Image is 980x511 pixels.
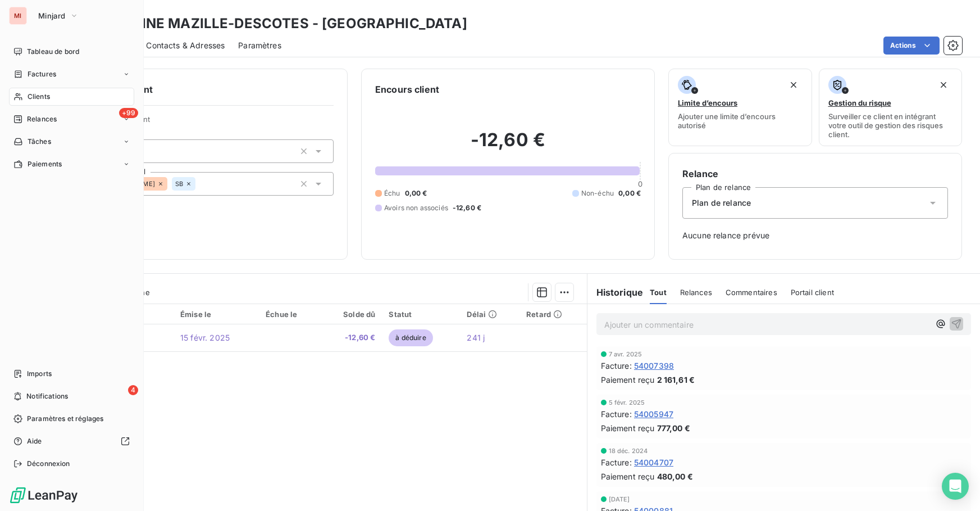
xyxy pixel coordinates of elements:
[467,310,513,319] div: Délai
[27,114,57,124] span: Relances
[601,456,632,468] span: Facture :
[601,408,632,420] span: Facture :
[90,115,334,130] span: Propriétés Client
[28,69,56,79] span: Factures
[682,167,948,180] h6: Relance
[609,351,642,358] span: 7 avr. 2025
[28,92,50,102] span: Clients
[678,98,737,107] span: Limite d’encours
[828,112,953,139] span: Surveiller ce client en intégrant votre outil de gestion des risques client.
[638,179,642,188] span: 0
[467,333,485,342] span: 241 j
[453,203,481,213] span: -12,60 €
[726,288,777,297] span: Commentaires
[692,197,751,209] span: Plan de relance
[238,40,281,51] span: Paramètres
[128,385,138,395] span: 4
[601,471,655,482] span: Paiement reçu
[526,310,580,319] div: Retard
[384,188,400,198] span: Échu
[180,310,252,319] div: Émise le
[119,108,138,118] span: +99
[609,399,645,406] span: 5 févr. 2025
[27,459,70,469] span: Déconnexion
[587,286,644,299] h6: Historique
[389,329,432,346] span: à déduire
[195,179,204,189] input: Ajouter une valeur
[99,13,467,34] h3: DOMAINE MAZILLE-DESCOTES - [GEOGRAPHIC_DATA]
[375,129,641,162] h2: -12,60 €
[657,374,695,386] span: 2 161,61 €
[682,230,948,241] span: Aucune relance prévue
[819,69,963,146] button: Gestion du risqueSurveiller ce client en intégrant votre outil de gestion des risques client.
[9,486,79,504] img: Logo LeanPay
[26,391,68,401] span: Notifications
[942,473,969,500] div: Open Intercom Messenger
[266,310,313,319] div: Échue le
[581,188,614,198] span: Non-échu
[618,188,641,198] span: 0,00 €
[657,422,690,434] span: 777,00 €
[384,203,448,213] span: Avoirs non associés
[634,456,673,468] span: 54004707
[27,414,103,424] span: Paramètres et réglages
[650,288,667,297] span: Tout
[327,332,375,343] span: -12,60 €
[601,422,655,434] span: Paiement reçu
[27,47,79,57] span: Tableau de bord
[668,69,812,146] button: Limite d’encoursAjouter une limite d’encours autorisé
[175,180,183,187] span: SB
[828,98,891,107] span: Gestion du risque
[180,333,230,342] span: 15 févr. 2025
[28,137,51,147] span: Tâches
[389,310,453,319] div: Statut
[678,112,803,130] span: Ajouter une limite d’encours autorisé
[657,471,693,482] span: 480,00 €
[27,436,42,446] span: Aide
[634,360,674,372] span: 54007398
[609,496,630,503] span: [DATE]
[680,288,712,297] span: Relances
[375,83,439,96] h6: Encours client
[601,360,632,372] span: Facture :
[634,408,673,420] span: 54005947
[28,159,62,169] span: Paiements
[9,432,134,450] a: Aide
[68,83,334,96] h6: Informations client
[327,310,375,319] div: Solde dû
[609,447,648,454] span: 18 déc. 2024
[146,40,225,51] span: Contacts & Adresses
[38,11,65,20] span: Minjard
[601,374,655,386] span: Paiement reçu
[791,288,834,297] span: Portail client
[405,188,427,198] span: 0,00 €
[27,369,52,379] span: Imports
[9,7,27,25] div: MI
[883,37,940,55] button: Actions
